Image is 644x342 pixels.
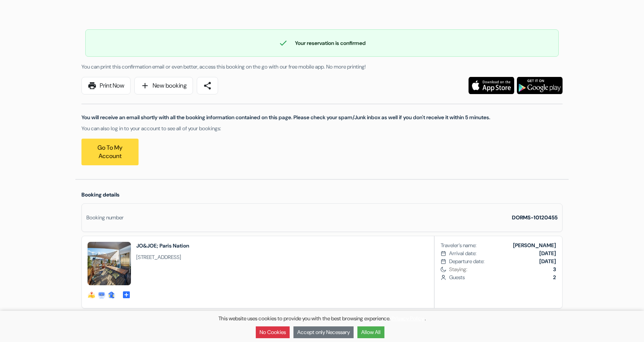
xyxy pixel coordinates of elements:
a: addNew booking [134,77,193,94]
a: Privacy Policy. [392,315,425,322]
b: 2 [553,274,556,281]
a: add_box [122,290,131,298]
p: You will receive an email shortly with all the booking information contained on this page. Please... [81,113,563,121]
span: You can print this confirmation email or even better, access this booking on the go with our free... [81,63,366,70]
b: [PERSON_NAME] [513,242,556,249]
h2: JO&JOE; Paris Nation [136,242,189,249]
span: share [203,81,212,90]
div: Booking number [86,214,124,222]
b: [DATE] [539,258,556,265]
span: Arrival date: [449,249,477,257]
span: [STREET_ADDRESS] [136,253,189,261]
span: Booking details [81,191,120,198]
span: Staying: [449,265,556,273]
img: _30455_17314273878200.jpg [88,242,131,285]
img: Download the free application [517,77,563,94]
span: check [279,38,288,48]
span: Guests [449,273,556,281]
span: add [140,81,150,90]
p: This website uses cookies to provide you with the best browsing experience. . [4,315,640,323]
button: Accept only Necessary [293,326,354,338]
b: [DATE] [539,250,556,257]
a: share [197,77,218,94]
button: No Cookies [256,326,290,338]
p: You can also log in to your account to see all of your bookings: [81,125,563,133]
span: Traveler’s name: [441,241,477,249]
div: Your reservation is confirmed [86,38,558,48]
b: 3 [553,266,556,273]
a: Go to my account [81,139,139,165]
a: printPrint Now [81,77,131,94]
span: add_box [122,290,131,298]
span: Departure date: [449,257,485,265]
img: Download the free application [469,77,514,94]
strong: DORMS-10120455 [512,214,558,221]
button: Allow All [357,326,384,338]
span: print [88,81,97,90]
